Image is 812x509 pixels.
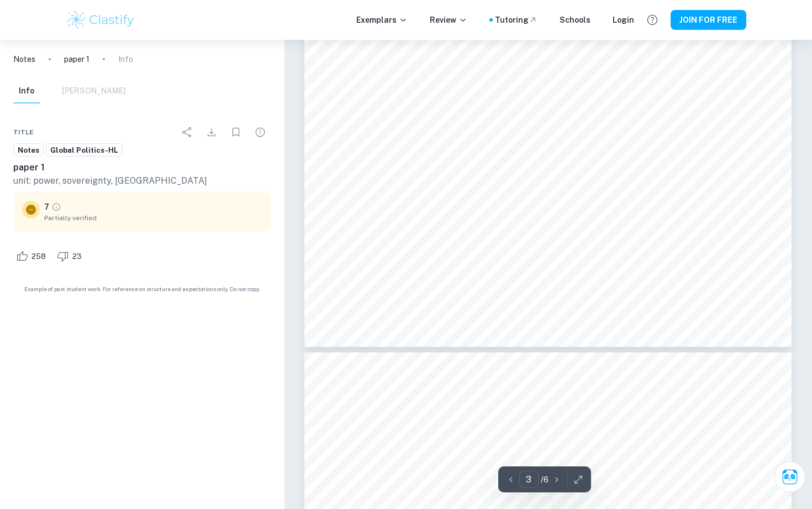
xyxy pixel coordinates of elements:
button: Help and Feedback [643,11,662,29]
span: Notes [14,145,43,156]
a: Login [613,14,634,26]
span: 258 [25,251,52,262]
button: Info [13,79,40,103]
p: Info [118,53,133,65]
a: Schools [560,14,590,26]
a: Notes [13,53,35,65]
a: Grade partially verified [51,202,61,212]
button: Ask Clai [774,461,805,492]
a: Global Politics-HL [46,143,123,157]
p: unit: power, sovereignty, [GEOGRAPHIC_DATA] [13,174,271,188]
img: Clastify logo [66,9,136,31]
div: Like [13,247,52,265]
div: Dislike [54,247,88,265]
a: Notes [13,143,44,157]
button: JOIN FOR FREE [671,10,746,30]
span: 23 [66,251,88,262]
p: / 6 [541,474,549,486]
p: Exemplars [356,14,408,26]
div: Bookmark [225,121,247,143]
span: Global Politics-HL [46,145,122,156]
div: Report issue [249,121,271,143]
p: Review [430,14,467,26]
span: Partially verified [44,213,262,223]
p: paper 1 [64,53,89,65]
p: 7 [44,201,49,213]
h6: paper 1 [13,161,271,174]
a: Tutoring [495,14,537,26]
div: Download [201,121,223,143]
div: Share [176,121,198,143]
span: Example of past student work. For reference on structure and expectations only. Do not copy. [13,285,271,293]
span: Title [13,127,34,137]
